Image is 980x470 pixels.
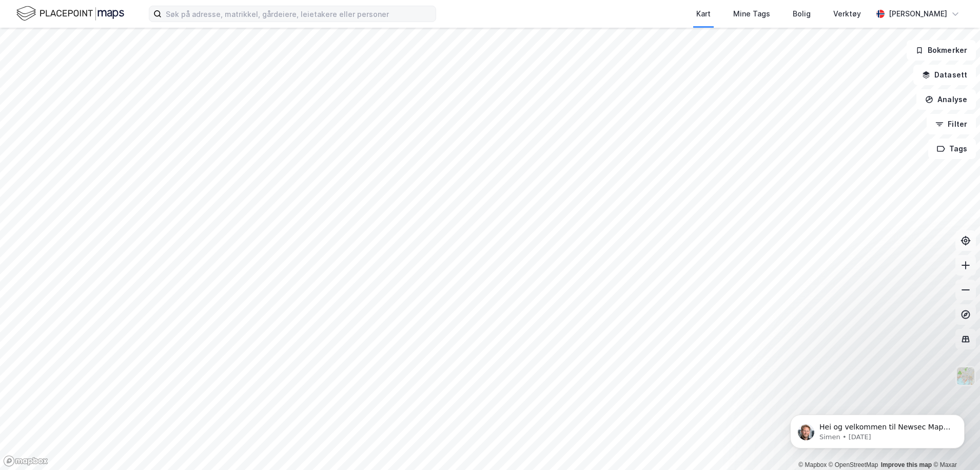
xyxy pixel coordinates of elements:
[928,139,976,159] button: Tags
[775,393,980,465] iframe: Intercom notifications message
[927,114,976,134] button: Filter
[162,6,436,22] input: Søk på adresse, matrikkel, gårdeiere, leietakere eller personer
[889,8,947,20] div: [PERSON_NAME]
[793,8,811,20] div: Bolig
[696,8,711,20] div: Kart
[798,461,827,468] a: Mapbox
[16,5,124,23] img: logo.f888ab2527a4732fd821a326f86c7f29.svg
[3,455,48,467] a: Mapbox homepage
[733,8,770,20] div: Mine Tags
[829,461,878,468] a: OpenStreetMap
[833,8,861,20] div: Verktøy
[913,65,976,85] button: Datasett
[956,366,975,386] img: Z
[907,40,976,61] button: Bokmerker
[916,89,976,110] button: Analyse
[881,461,932,468] a: Improve this map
